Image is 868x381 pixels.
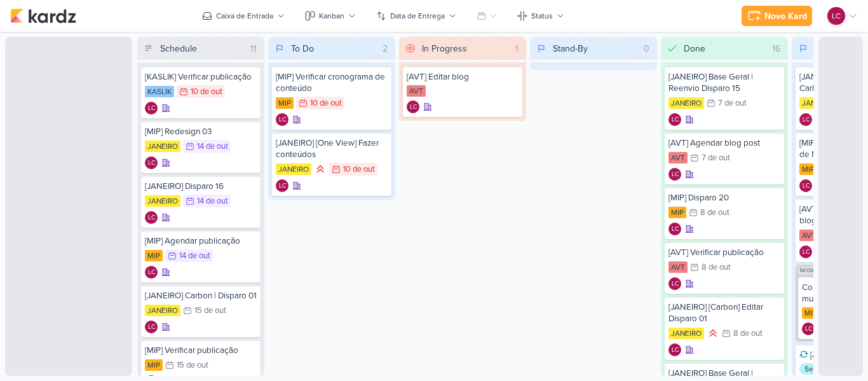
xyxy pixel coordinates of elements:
[145,195,180,207] div: JANEIRO
[803,249,810,256] p: LC
[407,100,419,113] div: Laís Costa
[510,42,524,55] div: 1
[702,263,731,272] div: 8 de out
[803,117,810,123] p: LC
[799,179,812,192] div: Laís Costa
[145,141,180,152] div: JANEIRO
[668,277,681,290] div: Criador(a): Laís Costa
[799,363,839,375] div: Semanal
[827,7,845,25] div: Laís Costa
[672,347,679,354] p: LC
[799,179,812,192] div: Criador(a): Laís Costa
[314,163,327,176] div: Prioridade Alta
[407,71,519,83] div: [AVT] Editar blog
[799,163,817,175] div: MIP
[802,322,815,335] div: Laís Costa
[764,10,807,23] div: Novo Kard
[145,102,158,114] div: Criador(a): Laís Costa
[707,327,719,340] div: Prioridade Alta
[148,324,155,331] p: LC
[145,305,180,316] div: JANEIRO
[377,42,393,55] div: 2
[177,361,208,370] div: 15 de out
[197,142,228,151] div: 14 de out
[668,137,780,149] div: [AVT] Agendar blog post
[148,160,155,167] p: LC
[148,270,155,276] p: LC
[145,156,158,169] div: Laís Costa
[145,235,257,247] div: [MIP] Agendar publicação
[718,99,747,107] div: 7 de out
[310,99,342,107] div: 10 de out
[194,307,226,315] div: 15 de out
[802,322,815,335] div: Criador(a): Laís Costa
[798,267,818,274] span: SK1369
[145,71,257,83] div: [KASLIK] Verificar publicação
[145,359,163,371] div: MIP
[145,211,158,224] div: Laís Costa
[672,281,679,287] p: LC
[832,10,841,22] p: LC
[276,137,388,160] div: [JANEIRO] [One View] Fazer conteúdos
[700,209,729,217] div: 8 de out
[279,117,286,123] p: LC
[276,97,294,109] div: MIP
[276,163,311,175] div: JANEIRO
[668,192,780,204] div: [MIP] Disparo 20
[668,261,688,273] div: AVT
[145,126,257,137] div: [MIP] Redesign 03
[733,329,763,338] div: 8 de out
[145,266,158,279] div: Criador(a): Laís Costa
[145,345,257,356] div: [MIP] Verificar publicação
[276,179,288,192] div: Laís Costa
[639,42,654,55] div: 0
[191,88,222,96] div: 10 de out
[343,165,375,174] div: 10 de out
[276,71,388,94] div: [MIP] Verificar cronograma de conteúdo
[668,113,681,126] div: Criador(a): Laís Costa
[668,207,686,218] div: MIP
[799,230,818,241] div: AVT
[407,100,419,113] div: Criador(a): Laís Costa
[802,307,820,319] div: MIP
[145,86,174,97] div: KASLIK
[145,321,158,333] div: Laís Costa
[799,97,835,109] div: JANEIRO
[799,246,812,258] div: Criador(a): Laís Costa
[799,246,812,258] div: Laís Costa
[668,168,681,181] div: Laís Costa
[145,290,257,301] div: [JANEIRO] Carbon | Disparo 01
[179,252,210,260] div: 14 de out
[668,223,681,235] div: Criador(a): Laís Costa
[672,117,679,123] p: LC
[668,328,704,339] div: JANEIRO
[668,71,780,94] div: [JANEIRO] Base Geral | Reenvio Disparo 15
[148,215,155,221] p: LC
[668,343,681,356] div: Laís Costa
[407,85,426,97] div: AVT
[276,113,288,126] div: Criador(a): Laís Costa
[668,301,780,324] div: [JANEIRO] [Carbon] Editar Disparo 01
[672,172,679,178] p: LC
[668,277,681,290] div: Laís Costa
[672,226,679,233] p: LC
[279,183,286,190] p: LC
[145,211,158,224] div: Criador(a): Laís Costa
[148,106,155,112] p: LC
[276,179,288,192] div: Criador(a): Laís Costa
[145,321,158,333] div: Criador(a): Laís Costa
[702,154,730,162] div: 7 de out
[668,152,688,163] div: AVT
[668,97,704,109] div: JANEIRO
[276,113,288,126] div: Laís Costa
[145,266,158,279] div: Laís Costa
[799,113,812,126] div: Criador(a): Laís Costa
[668,113,681,126] div: Laís Costa
[742,6,812,26] button: Novo Kard
[767,42,785,55] div: 16
[805,326,812,333] p: LC
[145,156,158,169] div: Criador(a): Laís Costa
[668,247,780,258] div: [AVT] Verificar publicação
[145,102,158,114] div: Laís Costa
[410,104,417,111] p: LC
